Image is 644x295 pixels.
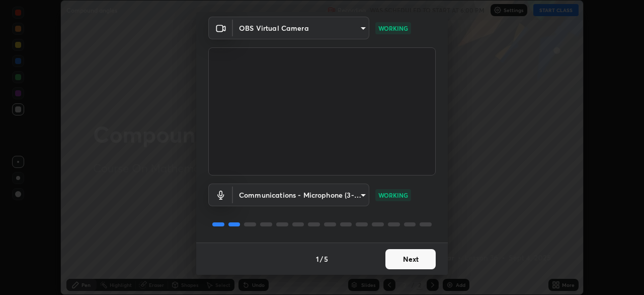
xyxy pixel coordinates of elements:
button: Next [385,249,436,269]
h4: / [320,254,323,264]
h4: 1 [316,254,319,264]
p: WORKING [378,191,408,200]
div: OBS Virtual Camera [233,184,369,206]
div: OBS Virtual Camera [233,17,369,39]
h4: 5 [324,254,328,264]
p: WORKING [378,24,408,33]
